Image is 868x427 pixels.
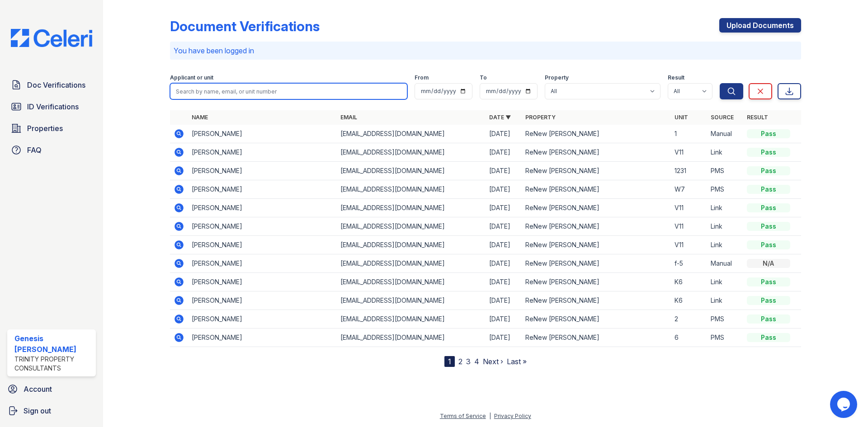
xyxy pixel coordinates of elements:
a: ID Verifications [7,98,96,116]
td: [DATE] [486,291,522,310]
a: Unit [675,114,688,121]
td: PMS [707,310,743,328]
td: 6 [671,328,707,347]
label: From [415,74,429,81]
td: 1 [671,125,707,143]
span: Properties [27,123,63,134]
td: [DATE] [486,254,522,273]
div: Pass [747,277,790,286]
div: Pass [747,185,790,194]
div: Pass [747,203,790,212]
a: Name [192,114,208,121]
td: [DATE] [486,162,522,180]
td: [DATE] [486,310,522,328]
td: [DATE] [486,125,522,143]
td: [PERSON_NAME] [188,310,337,328]
div: 1 [444,356,455,367]
a: Account [4,380,99,398]
input: Search by name, email, or unit number [170,83,407,99]
a: Email [340,114,357,121]
td: PMS [707,328,743,347]
a: Properties [7,119,96,137]
td: V11 [671,236,707,254]
td: ReNew [PERSON_NAME] [522,180,670,199]
td: ReNew [PERSON_NAME] [522,328,670,347]
td: ReNew [PERSON_NAME] [522,310,670,328]
td: [PERSON_NAME] [188,236,337,254]
a: FAQ [7,141,96,159]
td: [EMAIL_ADDRESS][DOMAIN_NAME] [337,254,486,273]
a: Property [525,114,556,121]
td: K6 [671,291,707,310]
td: [EMAIL_ADDRESS][DOMAIN_NAME] [337,217,486,236]
div: Pass [747,240,790,249]
td: [PERSON_NAME] [188,199,337,217]
td: [DATE] [486,180,522,199]
a: 4 [474,357,479,366]
td: [DATE] [486,273,522,291]
td: V11 [671,199,707,217]
div: | [489,413,491,419]
td: Link [707,217,743,236]
div: Pass [747,222,790,231]
span: Doc Verifications [27,80,85,90]
a: Result [747,114,768,121]
span: ID Verifications [27,101,79,112]
label: Property [545,74,569,81]
td: K6 [671,273,707,291]
a: Upload Documents [719,18,801,33]
a: Next › [483,357,503,366]
a: Source [711,114,734,121]
a: Doc Verifications [7,76,96,94]
td: ReNew [PERSON_NAME] [522,162,670,180]
td: PMS [707,162,743,180]
td: [EMAIL_ADDRESS][DOMAIN_NAME] [337,162,486,180]
div: Pass [747,333,790,342]
td: [PERSON_NAME] [188,291,337,310]
p: You have been logged in [174,45,797,56]
div: Pass [747,148,790,157]
a: Date ▼ [489,114,511,121]
a: Terms of Service [440,413,486,419]
div: Pass [747,166,790,175]
td: ReNew [PERSON_NAME] [522,254,670,273]
span: FAQ [27,145,42,155]
td: [EMAIL_ADDRESS][DOMAIN_NAME] [337,236,486,254]
td: [DATE] [486,328,522,347]
td: [PERSON_NAME] [188,143,337,162]
td: [DATE] [486,143,522,162]
td: Manual [707,254,743,273]
td: ReNew [PERSON_NAME] [522,199,670,217]
td: [PERSON_NAME] [188,162,337,180]
div: Pass [747,296,790,305]
td: [EMAIL_ADDRESS][DOMAIN_NAME] [337,199,486,217]
td: ReNew [PERSON_NAME] [522,217,670,236]
img: CE_Logo_Blue-a8612792a0a2168367f1c8372b55b34899dd931a85d93a1a3d3e32e68fde9ad4.png [4,29,99,47]
td: V11 [671,143,707,162]
td: W7 [671,180,707,199]
td: Link [707,143,743,162]
td: Manual [707,125,743,143]
td: [PERSON_NAME] [188,125,337,143]
td: [DATE] [486,236,522,254]
td: [EMAIL_ADDRESS][DOMAIN_NAME] [337,273,486,291]
td: Link [707,291,743,310]
div: Trinity Property Consultants [14,355,92,373]
a: Privacy Policy [494,413,531,419]
td: ReNew [PERSON_NAME] [522,273,670,291]
td: [DATE] [486,217,522,236]
label: Applicant or unit [170,74,213,81]
a: 2 [458,357,462,366]
a: Last » [507,357,527,366]
span: Sign out [24,405,51,416]
label: Result [668,74,684,81]
td: 1231 [671,162,707,180]
td: [EMAIL_ADDRESS][DOMAIN_NAME] [337,180,486,199]
td: [PERSON_NAME] [188,180,337,199]
td: ReNew [PERSON_NAME] [522,143,670,162]
td: f-5 [671,254,707,273]
a: 3 [466,357,471,366]
button: Sign out [4,402,99,420]
td: PMS [707,180,743,199]
td: [EMAIL_ADDRESS][DOMAIN_NAME] [337,125,486,143]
